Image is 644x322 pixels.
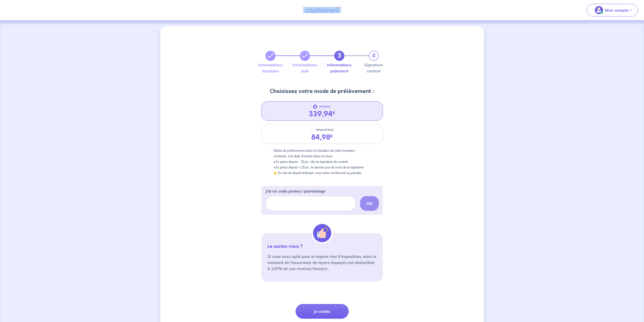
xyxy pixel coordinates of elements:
p: Mon compte [605,7,629,13]
p: J’ai un code promo / parrainage [265,188,325,194]
p: TRIMESTRIEL [316,127,335,133]
p: Le saviez-vous ? [267,243,377,249]
button: illu_account_valid_menu.svgMon compte [587,4,638,16]
sup: € [333,110,335,116]
img: Cautioneo [303,7,341,13]
img: illu_account_valid_menu.svg [595,6,603,14]
img: illu_alert_hand.svg [313,224,331,242]
sup: € [330,133,333,139]
label: Informations locataire [265,63,276,73]
label: Informations paiement [334,63,344,73]
h3: Choisissez votre mode de prélèvement : [270,87,374,95]
button: Je valide [296,304,349,319]
a: 3 [334,51,344,61]
p: ANNUEL [319,104,331,110]
div: 84,98 [311,133,333,142]
p: Si vous avez opté pour le régime réel d’imposition, alors le montant de l’assurance de loyers imp... [267,253,377,272]
p: Début du prélèvement selon la situation de votre locataire : • Entrant : à la date d’entrée dans ... [274,148,371,176]
label: Informations bail [300,63,310,73]
div: 339,94 [309,110,335,118]
label: Signature contrat [369,63,379,73]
